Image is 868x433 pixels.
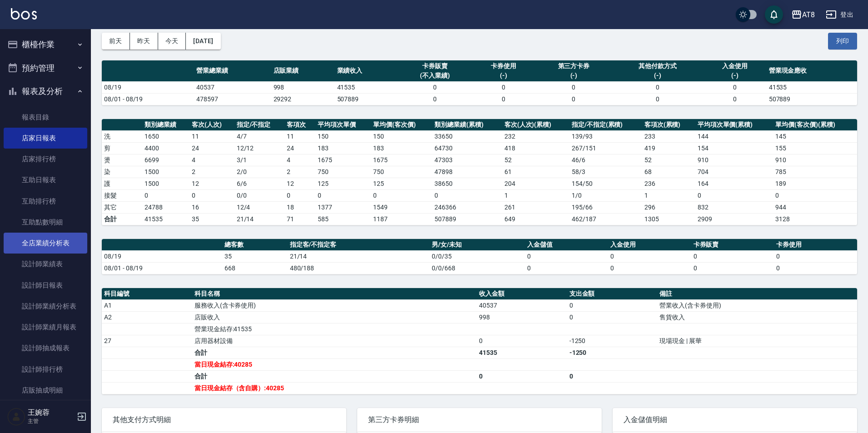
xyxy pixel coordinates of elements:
[371,166,432,178] td: 750
[4,149,87,169] a: 店家排行榜
[288,250,430,262] td: 21/14
[102,239,857,274] table: a dense table
[192,382,477,394] td: 當日現金結存（含自購）:40285
[774,239,857,251] th: 卡券使用
[190,154,234,166] td: 4
[315,189,371,201] td: 0
[569,119,642,131] th: 指定/不指定(累積)
[569,130,642,142] td: 139 / 93
[477,288,567,300] th: 收入金額
[567,347,658,358] td: -1250
[432,142,502,154] td: 64730
[371,119,432,131] th: 單均價(客次價)
[773,130,857,142] td: 145
[222,262,288,274] td: 668
[102,189,142,201] td: 接髮
[315,178,371,189] td: 125
[608,239,691,251] th: 入金使用
[822,6,857,23] button: 登出
[28,408,74,417] h5: 王婉蓉
[695,130,773,142] td: 144
[284,142,315,154] td: 24
[642,130,695,142] td: 233
[432,189,502,201] td: 0
[234,178,285,189] td: 6 / 6
[315,130,371,142] td: 150
[474,61,533,71] div: 卡券使用
[432,154,502,166] td: 47303
[569,201,642,213] td: 195 / 66
[477,311,567,323] td: 998
[4,233,87,254] a: 全店業績分析表
[194,60,271,82] th: 營業總業績
[142,119,190,131] th: 類別總業績
[28,417,74,425] p: 主管
[284,189,315,201] td: 0
[477,370,567,382] td: 0
[502,213,569,225] td: 649
[4,128,87,149] a: 店家日報表
[399,93,472,105] td: 0
[567,335,658,347] td: -1250
[284,213,315,225] td: 71
[567,311,658,323] td: 0
[142,201,190,213] td: 24788
[102,201,142,213] td: 其它
[502,178,569,189] td: 204
[234,130,285,142] td: 4 / 7
[4,169,87,190] a: 互助日報表
[234,119,285,131] th: 指定/不指定
[102,142,142,154] td: 剪
[102,154,142,166] td: 燙
[102,81,194,93] td: 08/19
[525,239,608,251] th: 入金儲值
[773,119,857,131] th: 單均價(客次價)(累積)
[192,370,477,382] td: 合計
[142,154,190,166] td: 6699
[190,119,234,131] th: 客次(人次)
[4,107,87,128] a: 報表目錄
[538,71,610,80] div: (-)
[399,81,472,93] td: 0
[284,178,315,189] td: 12
[432,178,502,189] td: 38650
[190,213,234,225] td: 35
[371,201,432,213] td: 1549
[190,166,234,178] td: 2
[192,335,477,347] td: 店用器材設備
[642,213,695,225] td: 1305
[4,212,87,233] a: 互助點數明細
[192,358,477,370] td: 當日現金結存:40285
[695,142,773,154] td: 154
[371,213,432,225] td: 1187
[102,130,142,142] td: 洗
[567,299,658,311] td: 0
[502,130,569,142] td: 232
[335,81,399,93] td: 41535
[371,142,432,154] td: 183
[535,93,613,105] td: 0
[192,311,477,323] td: 店販收入
[288,262,430,274] td: 480/188
[234,142,285,154] td: 12 / 12
[608,250,691,262] td: 0
[102,166,142,178] td: 染
[371,189,432,201] td: 0
[432,201,502,213] td: 246366
[142,189,190,201] td: 0
[190,142,234,154] td: 24
[477,335,567,347] td: 0
[569,154,642,166] td: 46 / 6
[192,347,477,358] td: 合計
[828,33,857,50] button: 列印
[4,191,87,212] a: 互助排行榜
[234,201,285,213] td: 12 / 4
[642,201,695,213] td: 296
[371,130,432,142] td: 150
[102,178,142,189] td: 護
[691,239,774,251] th: 卡券販賣
[142,213,190,225] td: 41535
[642,189,695,201] td: 1
[186,33,220,50] button: [DATE]
[4,338,87,358] a: 設計師抽成報表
